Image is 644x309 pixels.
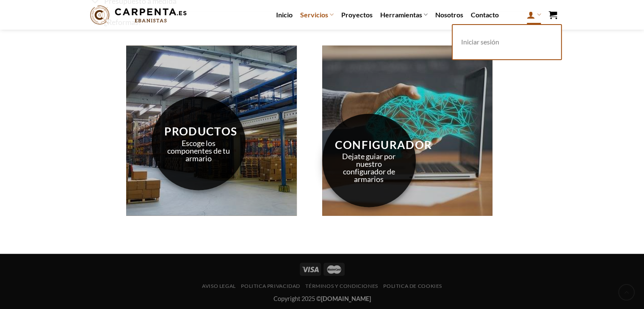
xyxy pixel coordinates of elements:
[380,6,428,23] a: Herramientas
[300,6,334,23] a: Servicios
[305,283,378,289] a: Términos y condiciones
[87,294,557,303] div: Copyright 2025 ©
[321,295,371,302] strong: [DOMAIN_NAME]
[342,152,395,184] a: Dejate guiar por nuestro configurador de armarios
[435,7,463,22] a: Nosotros
[241,283,300,289] a: Politica privacidad
[335,138,432,151] a: CONFIGURADOR
[276,7,293,22] a: Inicio
[87,3,190,27] img: Carpenta.es
[383,283,442,289] a: Politica de cookies
[457,33,557,51] a: Iniciar sesión
[471,7,499,22] a: Contacto
[164,124,237,138] a: Productos
[341,7,373,22] a: Proyectos
[202,283,236,289] a: Aviso legal
[167,138,230,163] a: Escoge los componentes de tu armario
